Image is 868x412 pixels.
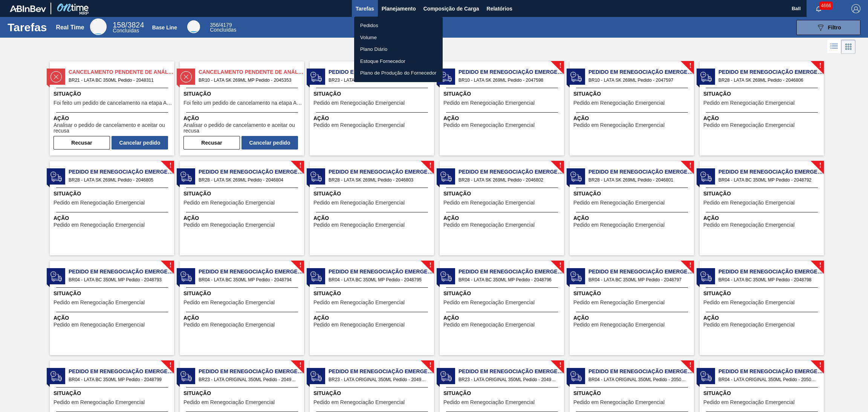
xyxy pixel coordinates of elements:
[354,32,443,44] a: Volume
[354,55,443,67] a: Estoque Fornecedor
[354,20,443,32] a: Pedidos
[354,43,443,55] a: Plano Diário
[354,67,443,79] a: Plano de Produção do Fornecedor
